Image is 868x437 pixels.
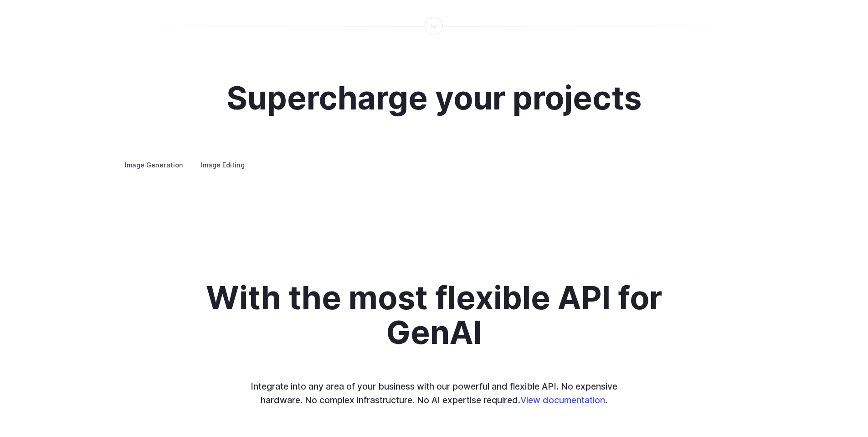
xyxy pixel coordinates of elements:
[180,281,688,350] h2: With the most flexible API for GenAI
[117,157,191,173] label: Image Generation
[245,380,624,407] p: Integrate into any area of your business with our powerful and flexible API. No expensive hardwar...
[226,81,642,116] h2: Supercharge your projects
[193,157,252,173] label: Image Editing
[520,395,605,406] a: View documentation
